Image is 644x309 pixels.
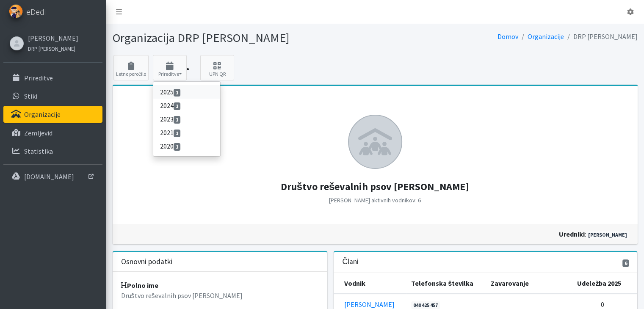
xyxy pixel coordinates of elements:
span: eDedi [26,6,46,18]
button: Prireditve [153,55,187,80]
a: Prireditve [3,69,102,86]
p: Organizacije [24,110,61,119]
a: 20201 [153,139,220,153]
h3: Osnovni podatki [121,257,172,266]
a: [PERSON_NAME] [28,33,78,43]
th: Vodnik [334,273,406,294]
span: 1 [174,89,180,97]
a: [PERSON_NAME] [586,231,629,239]
a: 20231 [153,112,220,126]
strong: Društvo reševalnih psov [PERSON_NAME] [281,180,470,193]
a: Stiki [3,88,102,105]
a: 20211 [153,126,220,139]
strong: Polno ime [121,281,158,290]
h3: Člani [342,257,359,266]
a: Statistika [3,143,102,160]
a: 20241 [153,99,220,112]
a: 20251 [153,85,220,99]
span: 1 [174,130,180,137]
p: Društvo reševalnih psov [PERSON_NAME] [121,290,319,301]
th: Udeležba 2025 [572,273,637,294]
a: Organizacije [3,106,102,123]
small: DRP [PERSON_NAME] [28,45,75,52]
a: [DOMAIN_NAME] [3,168,102,185]
a: Organizacije [528,32,564,41]
span: 1 [174,116,180,124]
a: Domov [498,32,518,41]
div: : [375,229,633,239]
th: Telefonska številka [406,273,486,294]
a: DRP [PERSON_NAME] [28,43,78,53]
a: 040 425 457 [411,301,440,309]
a: Letno poročilo [113,55,149,80]
p: Stiki [24,92,37,100]
span: 1 [174,102,180,110]
a: Zemljevid [3,124,102,141]
p: Zemljevid [24,129,53,137]
a: UPN QR [200,55,234,80]
th: Zavarovanje [486,273,572,294]
li: DRP [PERSON_NAME] [564,30,638,43]
small: [PERSON_NAME] aktivnih vodnikov: 6 [329,196,421,204]
span: 6 [622,259,629,267]
h1: Organizacija DRP [PERSON_NAME] [113,30,372,45]
img: eDedi [9,4,23,18]
p: Statistika [24,147,53,155]
span: 1 [174,143,180,151]
strong: uredniki [559,230,585,238]
p: Prireditve [24,74,53,82]
a: [PERSON_NAME] [344,300,394,309]
p: [DOMAIN_NAME] [24,172,74,181]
